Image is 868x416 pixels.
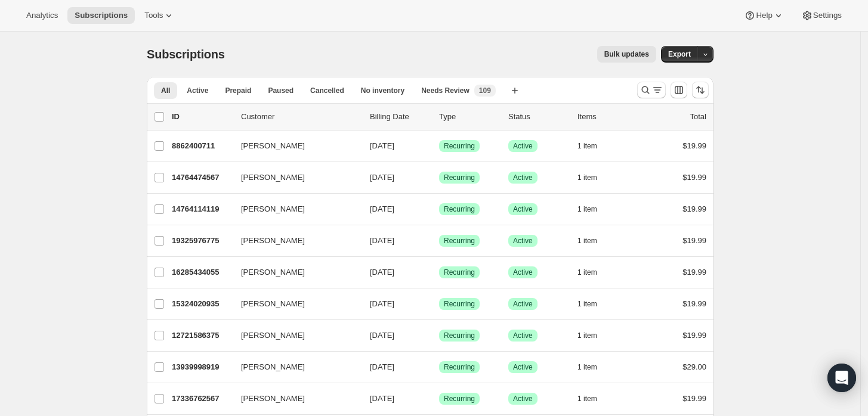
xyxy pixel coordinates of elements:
[682,141,706,150] span: $19.99
[172,232,706,249] div: 19325976775[PERSON_NAME][DATE]SuccessRecurringSuccessActive1 item$19.99
[682,299,706,308] span: $19.99
[690,111,706,123] p: Total
[370,268,394,277] span: [DATE]
[682,173,706,182] span: $19.99
[147,48,225,61] span: Subscriptions
[577,236,597,246] span: 1 item
[234,294,353,313] button: [PERSON_NAME]
[577,201,610,218] button: 1 item
[813,11,842,20] span: Settings
[234,168,353,187] button: [PERSON_NAME]
[577,141,597,151] span: 1 item
[172,203,231,215] p: 14764114119
[172,266,231,278] p: 16285434055
[577,138,610,154] button: 1 item
[444,299,475,309] span: Recurring
[370,362,394,371] span: [DATE]
[172,298,231,310] p: 15324020935
[444,362,475,372] span: Recurring
[241,330,305,342] span: [PERSON_NAME]
[172,393,231,405] p: 17336762567
[513,173,533,182] span: Active
[241,111,360,123] p: Customer
[577,327,610,344] button: 1 item
[234,263,353,282] button: [PERSON_NAME]
[577,359,610,375] button: 1 item
[577,331,597,340] span: 1 item
[370,111,430,123] p: Billing Date
[172,140,231,152] p: 8862400711
[682,394,706,403] span: $19.99
[234,358,353,377] button: [PERSON_NAME]
[187,86,208,95] span: Active
[444,236,475,246] span: Recurring
[137,7,182,24] button: Tools
[234,389,353,408] button: [PERSON_NAME]
[234,200,353,219] button: [PERSON_NAME]
[172,361,231,373] p: 13939998919
[241,393,305,405] span: [PERSON_NAME]
[67,7,135,24] button: Subscriptions
[577,296,610,312] button: 1 item
[444,331,475,340] span: Recurring
[513,204,533,214] span: Active
[444,268,475,277] span: Recurring
[444,173,475,182] span: Recurring
[370,204,394,213] span: [DATE]
[310,86,344,95] span: Cancelled
[75,11,128,20] span: Subscriptions
[513,299,533,309] span: Active
[421,86,469,95] span: Needs Review
[225,86,251,95] span: Prepaid
[444,141,475,151] span: Recurring
[577,232,610,249] button: 1 item
[513,268,533,277] span: Active
[505,82,524,99] button: Create new view
[241,361,305,373] span: [PERSON_NAME]
[172,235,231,247] p: 19325976775
[172,327,706,344] div: 12721586375[PERSON_NAME][DATE]SuccessRecurringSuccessActive1 item$19.99
[241,203,305,215] span: [PERSON_NAME]
[172,201,706,218] div: 14764114119[PERSON_NAME][DATE]SuccessRecurringSuccessActive1 item$19.99
[241,140,305,152] span: [PERSON_NAME]
[577,394,597,403] span: 1 item
[737,7,791,24] button: Help
[172,296,706,312] div: 15324020935[PERSON_NAME][DATE]SuccessRecurringSuccessActive1 item$19.99
[234,326,353,345] button: [PERSON_NAME]
[241,172,305,184] span: [PERSON_NAME]
[370,141,394,150] span: [DATE]
[172,359,706,375] div: 13939998919[PERSON_NAME][DATE]SuccessRecurringSuccessActive1 item$29.00
[234,136,353,156] button: [PERSON_NAME]
[577,173,597,182] span: 1 item
[172,264,706,281] div: 16285434055[PERSON_NAME][DATE]SuccessRecurringSuccessActive1 item$19.99
[26,11,58,20] span: Analytics
[577,390,610,407] button: 1 item
[370,299,394,308] span: [DATE]
[444,394,475,403] span: Recurring
[241,298,305,310] span: [PERSON_NAME]
[637,82,666,98] button: Search and filter results
[234,231,353,250] button: [PERSON_NAME]
[370,394,394,403] span: [DATE]
[577,268,597,277] span: 1 item
[172,169,706,186] div: 14764474567[PERSON_NAME][DATE]SuccessRecurringSuccessActive1 item$19.99
[668,49,691,59] span: Export
[370,173,394,182] span: [DATE]
[361,86,404,95] span: No inventory
[19,7,65,24] button: Analytics
[682,331,706,340] span: $19.99
[241,266,305,278] span: [PERSON_NAME]
[172,390,706,407] div: 17336762567[PERSON_NAME][DATE]SuccessRecurringSuccessActive1 item$19.99
[144,11,163,20] span: Tools
[577,299,597,309] span: 1 item
[577,169,610,186] button: 1 item
[172,111,706,123] div: IDCustomerBilling DateTypeStatusItemsTotal
[172,111,231,123] p: ID
[827,364,856,392] div: Open Intercom Messenger
[661,46,698,63] button: Export
[268,86,294,95] span: Paused
[479,86,491,95] span: 109
[513,394,533,403] span: Active
[682,236,706,245] span: $19.99
[671,82,687,98] button: Customize table column order and visibility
